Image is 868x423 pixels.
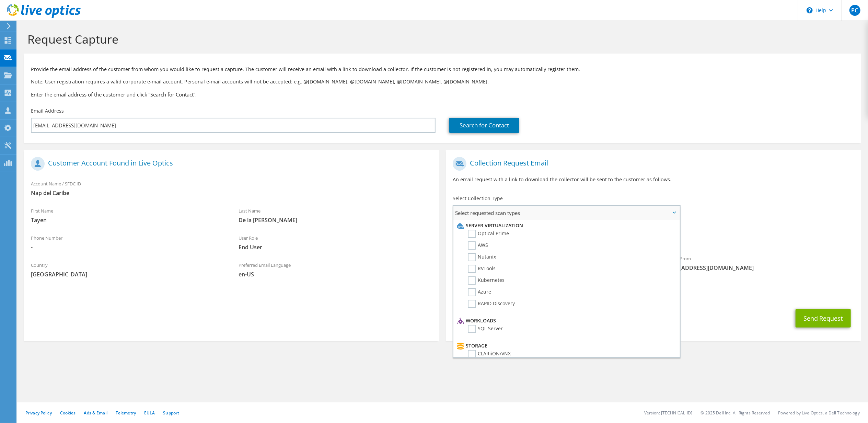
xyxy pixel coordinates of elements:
[468,350,511,358] label: CLARiiON/VNX
[449,118,519,133] a: Search for Contact
[468,253,496,261] label: Nutanix
[653,251,861,275] div: Sender & From
[24,258,232,282] div: Country
[31,243,225,251] span: -
[455,317,676,325] li: Workloads
[446,278,861,302] div: CC & Reply To
[84,410,107,416] a: Ads & Email
[455,342,676,350] li: Storage
[232,204,439,227] div: Last Name
[116,410,136,416] a: Telemetry
[31,157,429,171] h1: Customer Account Found in Live Optics
[468,276,505,285] label: Kubernetes
[239,216,432,224] span: De la [PERSON_NAME]
[24,176,439,200] div: Account Name / SFDC ID
[468,241,488,250] label: AWS
[660,264,854,272] span: [EMAIL_ADDRESS][DOMAIN_NAME]
[60,410,76,416] a: Cookies
[468,325,503,333] label: SQL Server
[27,32,854,46] h1: Request Capture
[849,5,860,16] span: PC
[239,271,432,278] span: en-US
[468,288,491,296] label: Azure
[31,189,432,197] span: Nap del Caribe
[163,410,179,416] a: Support
[31,91,854,98] h3: Enter the email address of the customer and click “Search for Contact”.
[468,300,515,308] label: RAPID Discovery
[453,157,850,171] h1: Collection Request Email
[453,206,680,220] span: Select requested scan types
[453,195,503,202] label: Select Collection Type
[24,204,232,227] div: First Name
[468,265,496,273] label: RVTools
[24,231,232,254] div: Phone Number
[701,410,770,416] li: © 2025 Dell Inc. All Rights Reserved
[25,410,52,416] a: Privacy Policy
[455,221,676,230] li: Server Virtualization
[796,309,851,328] button: Send Request
[31,78,854,85] p: Note: User registration requires a valid corporate e-mail account. Personal e-mail accounts will ...
[644,410,693,416] li: Version: [TECHNICAL_ID]
[232,231,439,254] div: User Role
[468,230,509,238] label: Optical Prime
[144,410,155,416] a: EULA
[31,216,225,224] span: Tayen
[807,7,813,13] svg: \n
[446,251,653,275] div: To
[446,222,861,248] div: Requested Collections
[453,176,854,183] p: An email request with a link to download the collector will be sent to the customer as follows.
[31,107,64,114] label: Email Address
[31,66,854,73] p: Provide the email address of the customer from whom you would like to request a capture. The cust...
[31,271,225,278] span: [GEOGRAPHIC_DATA]
[778,410,860,416] li: Powered by Live Optics, a Dell Technology
[239,243,432,251] span: End User
[232,258,439,282] div: Preferred Email Language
